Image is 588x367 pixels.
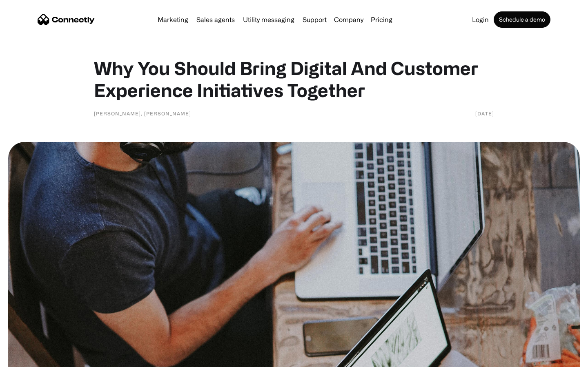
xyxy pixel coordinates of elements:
[94,109,191,117] div: [PERSON_NAME], [PERSON_NAME]
[334,14,363,25] div: Company
[367,16,396,23] a: Pricing
[494,11,550,28] a: Schedule a demo
[299,16,330,23] a: Support
[94,57,494,101] h1: Why You Should Bring Digital And Customer Experience Initiatives Together
[469,16,492,23] a: Login
[193,16,238,23] a: Sales agents
[240,16,298,23] a: Utility messaging
[8,353,49,364] aside: Language selected: English
[475,109,494,117] div: [DATE]
[154,16,192,23] a: Marketing
[16,353,49,364] ul: Language list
